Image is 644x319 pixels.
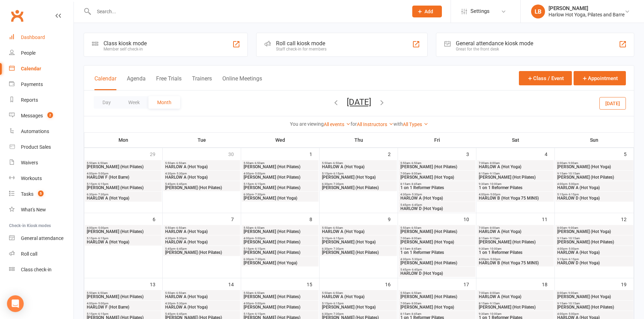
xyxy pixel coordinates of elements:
span: - 8:00am [410,172,421,175]
span: - 9:15am [489,172,500,175]
span: 4:30pm [400,193,474,196]
span: [PERSON_NAME] (Hot Pilates) [400,261,474,265]
span: 5:15pm [86,237,160,240]
button: [DATE] [599,97,626,109]
span: - 6:50am [253,162,264,165]
span: 4:00pm [243,172,317,175]
span: [PERSON_NAME] (Hot Pilates) [86,165,160,169]
span: [PERSON_NAME] (Hot Yoga) [322,305,396,309]
a: Roll call [9,246,74,262]
span: - 6:50am [410,162,421,165]
a: Automations [9,124,74,139]
button: Trainers [192,75,212,90]
span: HARLOW B (Hot Yoga 75 MINS) [478,261,552,265]
div: 18 [542,278,554,290]
span: - 9:00am [567,226,578,229]
span: [PERSON_NAME] (Hot Yoga) [243,261,317,265]
span: [PERSON_NAME] (Hot Yoga) [557,229,632,234]
span: - 8:00am [489,291,500,295]
div: General attendance kiosk mode [456,40,533,47]
span: [PERSON_NAME] (Hot Pilates) [243,305,317,309]
span: 4:00pm [86,302,160,305]
span: 9:30am [478,182,552,186]
span: 1 on 1 Reformer Pilates [400,186,474,190]
span: - 5:30pm [175,172,187,175]
span: HARLOW D (Hot Yoga) [557,196,632,200]
span: 5:50am [86,291,160,295]
span: - 6:45pm [411,268,422,271]
a: All events [324,122,351,127]
div: 8 [309,213,319,225]
button: [DATE] [347,97,371,107]
th: Mon [84,133,163,147]
span: 5:50am [322,291,396,295]
span: HARLOW A (Hot Yoga) [478,295,552,299]
th: Sat [476,133,555,147]
div: Open Intercom Messenger [7,295,24,312]
a: Waivers [9,155,74,171]
span: [PERSON_NAME] (Hot Pilates) [165,186,239,190]
span: - 6:50am [97,291,108,295]
span: 2 [47,112,53,118]
div: 3 [466,148,476,159]
span: 5 [38,190,44,196]
span: - 6:15pm [332,237,344,240]
span: 6:30pm [86,193,160,196]
span: - 8:45am [410,247,421,250]
span: 5:15pm [86,182,160,186]
div: 1 [309,148,319,159]
span: - 6:50am [175,226,186,229]
div: Reports [21,97,38,103]
span: - 6:50am [97,162,108,165]
span: 5:50am [165,291,239,295]
span: HARLOW A (Hot Yoga) [165,295,239,299]
span: 8:15am [400,312,474,316]
div: Dashboard [21,34,45,40]
span: 8:15am [478,302,552,305]
span: 1 on 1 Reformer Pilates [478,250,552,255]
span: [PERSON_NAME] (Hot Pilates) [243,295,317,299]
span: 4:00pm [243,302,317,305]
span: [PERSON_NAME] (Hot Pilates) [165,250,239,255]
span: [PERSON_NAME] (Hot Yoga) [400,240,474,244]
span: - 5:00pm [97,226,108,229]
span: 5:15pm [243,247,317,250]
span: 4:00pm [243,237,317,240]
span: - 9:15am [489,237,500,240]
span: HARLOW A (Hot Yoga) [86,240,160,244]
span: - 6:15pm [332,172,344,175]
span: [PERSON_NAME] (Hot Pilates) [400,165,474,169]
div: People [21,50,36,56]
span: 9:30am [478,247,552,250]
span: - 7:30pm [97,193,108,196]
span: [PERSON_NAME] (Hot Pilates) [243,250,317,255]
div: 16 [385,278,398,290]
button: Appointment [574,71,626,85]
span: - 6:15pm [254,312,265,316]
span: 5:50am [243,226,317,229]
span: - 8:00am [489,226,500,229]
span: - 7:30pm [332,182,344,186]
span: - 6:50am [253,291,264,295]
a: What's New [9,202,74,218]
span: - 5:30pm [175,302,187,305]
span: - 6:45pm [175,247,187,250]
span: 5:45pm [400,268,474,271]
div: 4 [545,148,554,159]
span: [PERSON_NAME] (Hot Pilates) [86,229,160,234]
div: General attendance [21,235,63,241]
span: 5:15pm [322,302,396,305]
span: 7:00am [400,302,474,305]
span: - 6:50am [332,291,343,295]
span: - 6:15pm [567,258,579,261]
span: Settings [470,3,490,19]
span: [PERSON_NAME] (Hot Pilates) [400,295,474,299]
span: 5:50am [165,226,239,229]
a: General attendance kiosk mode [9,231,74,246]
span: HARLOW A (Hot Yoga) [165,165,239,169]
span: - 5:30pm [175,237,187,240]
div: Payments [21,81,43,87]
span: - 5:00pm [254,237,265,240]
span: - 9:00am [567,291,578,295]
span: - 6:15pm [97,182,108,186]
